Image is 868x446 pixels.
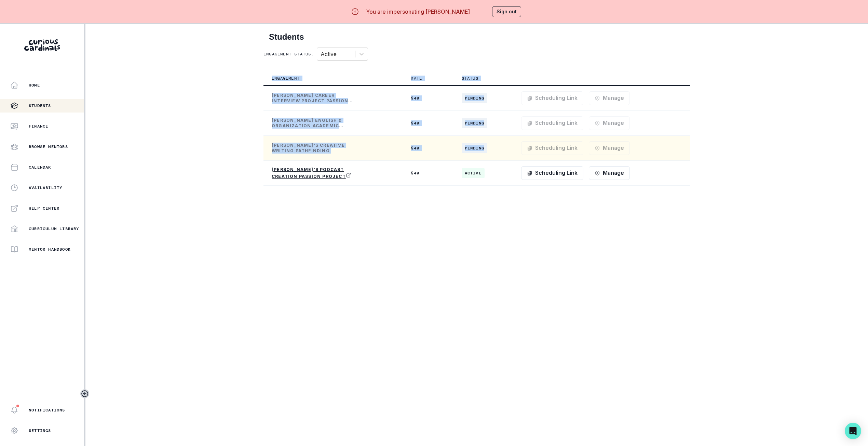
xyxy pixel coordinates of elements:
[29,247,71,252] p: Mentor Handbook
[272,93,354,104] p: [PERSON_NAME] Career Interview Project Passion Project
[29,206,59,211] p: Help Center
[521,166,583,180] button: Scheduling Link
[80,389,89,398] button: Toggle sidebar
[29,165,51,170] p: Calendar
[272,167,354,179] a: [PERSON_NAME]'s Podcast Creation Passion Project
[272,118,354,129] p: [PERSON_NAME] English & Organization Academic Mentorship
[29,144,68,149] p: Browse Mentors
[29,226,79,232] p: Curriculum Library
[462,168,485,178] span: active
[29,428,51,433] p: Settings
[272,76,300,81] p: Engagement
[462,93,487,103] span: Pending
[462,143,487,153] span: Pending
[29,407,65,413] p: Notifications
[24,39,60,51] img: Curious Cardinals Logo
[462,118,487,128] span: Pending
[29,103,51,108] p: Students
[589,91,630,105] button: Manage
[521,141,583,155] button: Scheduling Link
[366,8,470,16] p: You are impersonating [PERSON_NAME]
[589,116,630,130] button: Manage
[411,145,445,151] p: $ 40
[492,6,521,17] button: Sign out
[411,170,445,176] p: $ 40
[29,82,40,88] p: Home
[411,95,445,101] p: $ 40
[411,76,422,81] p: Rate
[29,123,48,129] p: Finance
[521,91,583,105] button: Scheduling Link
[411,120,445,126] p: $ 40
[462,76,478,81] p: Status
[589,141,630,155] button: Manage
[845,423,861,439] div: Open Intercom Messenger
[269,32,684,42] h2: Students
[29,185,62,191] p: Availability
[272,143,354,154] p: [PERSON_NAME]'s Creative Writing Pathfinding
[521,116,583,130] button: Scheduling Link
[589,166,630,180] button: Manage
[263,51,314,57] p: Engagement status:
